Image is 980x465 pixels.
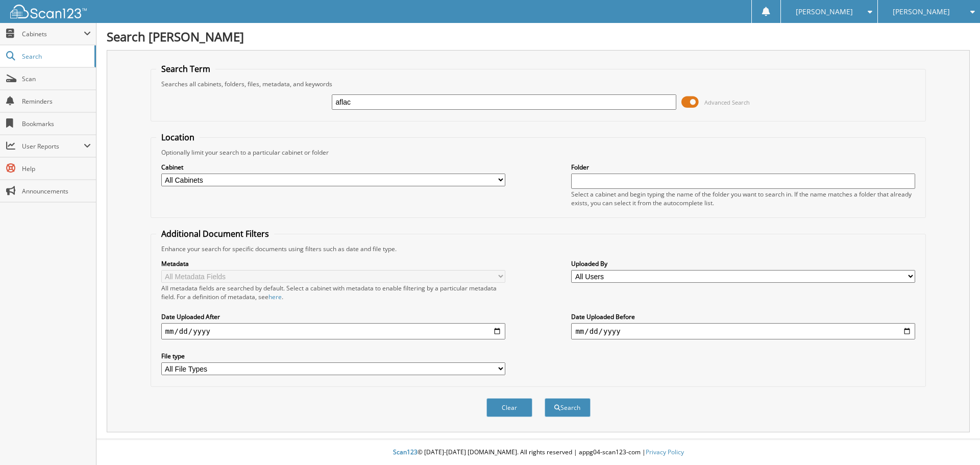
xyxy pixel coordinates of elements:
button: Clear [486,398,532,417]
div: Enhance your search for specific documents using filters such as date and file type. [156,244,921,253]
label: Date Uploaded Before [571,312,915,321]
label: File type [161,352,505,360]
span: Search [22,52,89,61]
legend: Additional Document Filters [156,228,274,239]
label: Metadata [161,259,505,268]
label: Uploaded By [571,259,915,268]
label: Folder [571,163,915,172]
div: All metadata fields are searched by default. Select a cabinet with metadata to enable filtering b... [161,284,505,301]
img: scan123-logo-white.svg [10,5,87,18]
span: Advanced Search [704,99,750,106]
input: end [571,323,915,339]
span: [PERSON_NAME] [796,9,853,15]
span: Announcements [22,187,91,195]
span: Scan [22,75,91,83]
div: © [DATE]-[DATE] [DOMAIN_NAME]. All rights reserved | appg04-scan123-com | [96,440,980,465]
a: here [268,292,282,301]
label: Date Uploaded After [161,312,505,321]
legend: Location [156,132,200,143]
button: Search [545,398,591,417]
div: Searches all cabinets, folders, files, metadata, and keywords [156,80,921,88]
a: Privacy Policy [646,448,684,456]
span: Scan123 [393,448,418,456]
span: User Reports [22,142,84,151]
span: Help [22,164,91,173]
span: Cabinets [22,30,84,38]
span: Reminders [22,97,91,106]
h1: Search [PERSON_NAME] [107,28,970,45]
div: Select a cabinet and begin typing the name of the folder you want to search in. If the name match... [571,190,915,207]
label: Cabinet [161,163,505,172]
div: Optionally limit your search to a particular cabinet or folder [156,148,921,157]
iframe: Chat Widget [929,416,980,465]
span: [PERSON_NAME] [893,9,950,15]
span: Bookmarks [22,119,91,128]
input: start [161,323,505,339]
legend: Search Term [156,63,215,75]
